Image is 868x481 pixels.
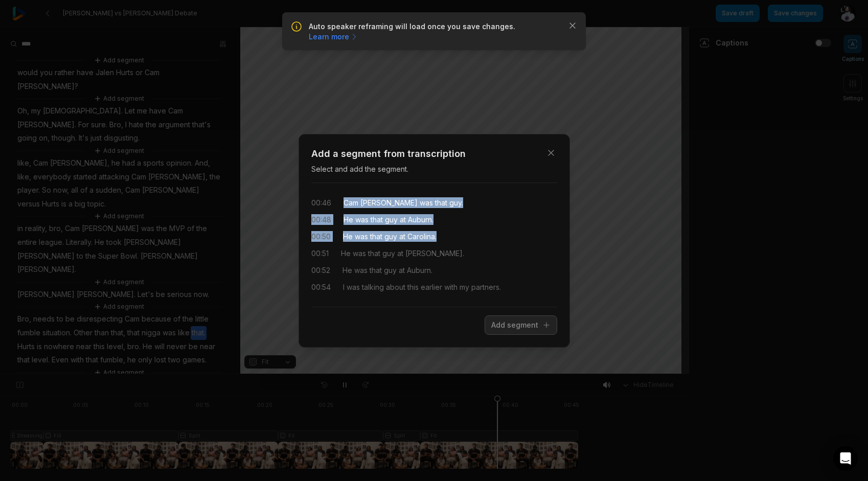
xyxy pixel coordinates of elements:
span: [PERSON_NAME] [358,197,418,208]
div: 00:48 [311,214,331,225]
span: was [353,214,369,225]
span: that [368,231,382,242]
span: He [342,265,352,276]
span: that [369,214,383,225]
span: was [352,265,368,276]
span: was [353,231,368,242]
span: about [384,282,405,292]
span: guy [383,214,398,225]
p: Select and add the segment. [311,164,557,174]
span: was [351,248,366,259]
span: that [366,248,380,259]
span: was [345,282,360,292]
span: this [405,282,419,292]
span: partners. [469,282,501,292]
span: at [398,214,406,225]
button: Add segment [485,315,557,335]
span: talking [360,282,384,292]
div: 00:52 [311,265,330,276]
div: 00:46 [311,197,331,208]
span: He [341,248,351,259]
div: 00:50 [311,231,331,242]
span: with [442,282,458,292]
span: at [395,248,403,259]
span: at [397,231,405,242]
span: Cam [344,197,358,208]
span: that [368,265,382,276]
h3: Add a segment from transcription [311,147,557,161]
span: Carolina. [405,231,437,242]
span: guy. [447,197,463,208]
span: guy [382,265,397,276]
span: guy [380,248,395,259]
div: 00:51 [311,248,329,259]
span: guy [382,231,397,242]
span: was [418,197,433,208]
span: Auburn. [405,265,432,276]
span: He [343,231,353,242]
span: Auburn. [406,214,433,225]
span: I [343,282,345,292]
span: [PERSON_NAME]. [403,248,464,259]
span: my [458,282,469,292]
span: at [397,265,405,276]
span: that [433,197,447,208]
span: He [344,214,353,225]
div: 00:54 [311,282,331,292]
div: Open Intercom Messenger [833,446,858,471]
span: earlier [419,282,442,292]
